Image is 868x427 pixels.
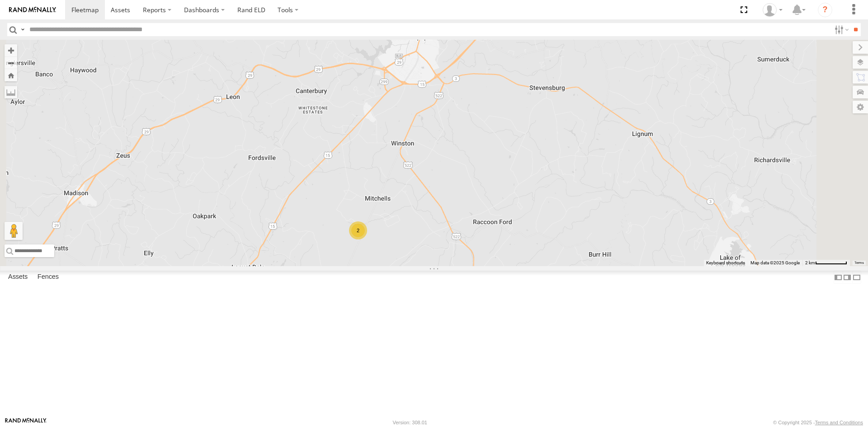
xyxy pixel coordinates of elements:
[5,44,17,56] button: Zoom in
[9,7,56,13] img: rand-logo.svg
[831,23,850,36] label: Search Filter Options
[5,86,17,99] label: Measure
[706,260,745,266] button: Keyboard shortcuts
[393,420,427,425] div: Version: 308.01
[805,260,815,265] span: 2 km
[818,3,832,17] i: ?
[4,271,32,284] label: Assets
[5,69,17,81] button: Zoom Home
[843,271,852,284] label: Dock Summary Table to the Right
[349,221,367,239] div: 2
[854,261,864,265] a: Terms (opens in new tab)
[853,101,868,113] label: Map Settings
[773,420,863,425] div: © Copyright 2025 -
[33,271,63,284] label: Fences
[5,418,47,427] a: Visit our Website
[852,271,861,284] label: Hide Summary Table
[759,3,786,17] div: Nalinda Hewa
[19,23,26,36] label: Search Query
[834,271,843,284] label: Dock Summary Table to the Left
[5,56,17,69] button: Zoom out
[750,260,800,265] span: Map data ©2025 Google
[815,420,863,425] a: Terms and Conditions
[5,222,23,240] button: Drag Pegman onto the map to open Street View
[802,260,850,266] button: Map Scale: 2 km per 67 pixels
